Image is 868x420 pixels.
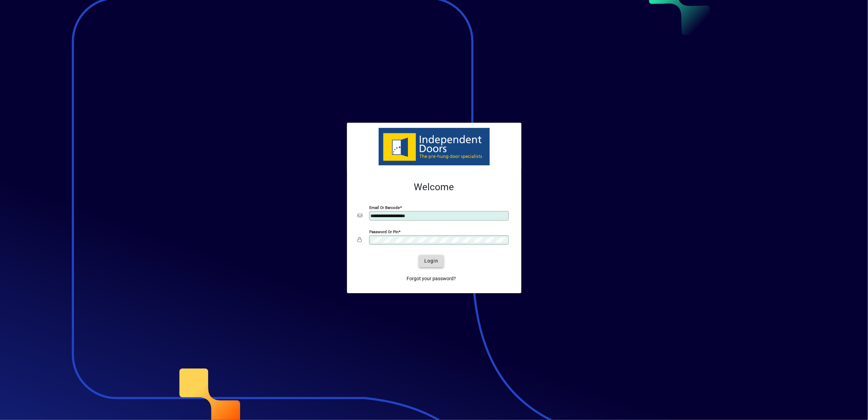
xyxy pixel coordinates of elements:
[369,205,400,210] mat-label: Email or Barcode
[404,273,459,285] a: Forgot your password?
[358,181,510,193] h2: Welcome
[407,275,456,282] span: Forgot your password?
[419,255,444,267] button: Login
[424,257,438,265] span: Login
[369,229,399,234] mat-label: Password or Pin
